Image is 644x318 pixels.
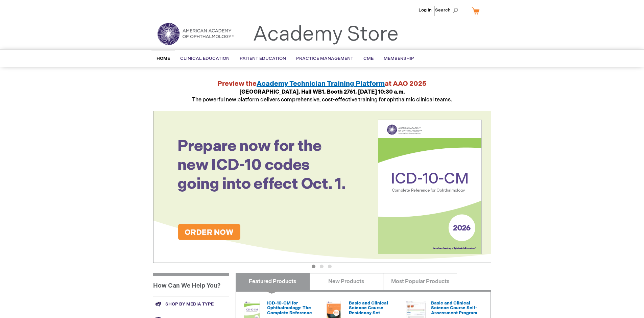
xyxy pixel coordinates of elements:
[320,265,324,268] button: 2 of 3
[363,56,374,61] span: CME
[309,273,383,290] a: New Products
[236,273,310,290] a: Featured Products
[153,296,229,312] a: Shop by media type
[217,80,427,88] strong: Preview the at AAO 2025
[296,56,353,61] span: Practice Management
[153,273,229,296] h1: How Can We Help You?
[328,265,332,268] button: 3 of 3
[431,300,477,316] a: Basic and Clinical Science Course Self-Assessment Program
[435,3,461,17] span: Search
[312,265,315,268] button: 1 of 3
[253,22,399,47] a: Academy Store
[192,89,452,103] span: The powerful new platform delivers comprehensive, cost-effective training for ophthalmic clinical...
[383,273,457,290] a: Most Popular Products
[257,80,385,88] a: Academy Technician Training Platform
[349,300,388,316] a: Basic and Clinical Science Course Residency Set
[384,56,414,61] span: Membership
[180,56,230,61] span: Clinical Education
[157,56,170,61] span: Home
[419,7,432,13] a: Log In
[267,300,312,316] a: ICD-10-CM for Ophthalmology: The Complete Reference
[239,89,405,95] strong: [GEOGRAPHIC_DATA], Hall WB1, Booth 2761, [DATE] 10:30 a.m.
[240,56,286,61] span: Patient Education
